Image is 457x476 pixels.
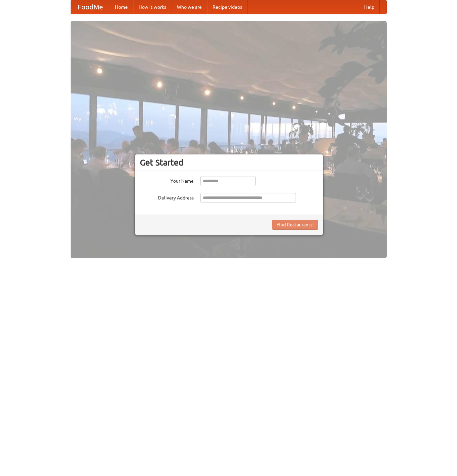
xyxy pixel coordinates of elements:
[110,0,133,14] a: Home
[140,176,194,184] label: Your Name
[71,0,110,14] a: FoodMe
[140,193,194,201] label: Delivery Address
[272,220,318,230] button: Find Restaurants!
[133,0,172,14] a: How it works
[207,0,247,14] a: Recipe videos
[172,0,207,14] a: Who we are
[140,157,318,168] h3: Get Started
[359,0,380,14] a: Help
